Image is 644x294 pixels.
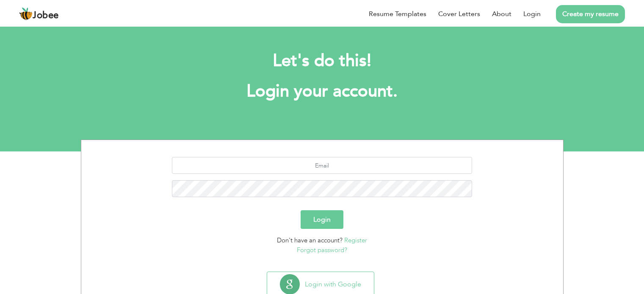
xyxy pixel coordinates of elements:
[94,80,551,102] h1: Login your account.
[492,9,511,19] a: About
[438,9,480,19] a: Cover Letters
[556,5,625,23] a: Create my resume
[33,11,59,20] span: Jobee
[172,157,472,174] input: Email
[344,236,367,245] a: Register
[19,7,33,21] img: jobee.io
[94,50,551,72] h2: Let's do this!
[277,236,343,245] span: Don't have an account?
[523,9,541,19] a: Login
[369,9,426,19] a: Resume Templates
[301,210,343,229] button: Login
[297,246,347,254] a: Forgot password?
[19,7,59,21] a: Jobee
